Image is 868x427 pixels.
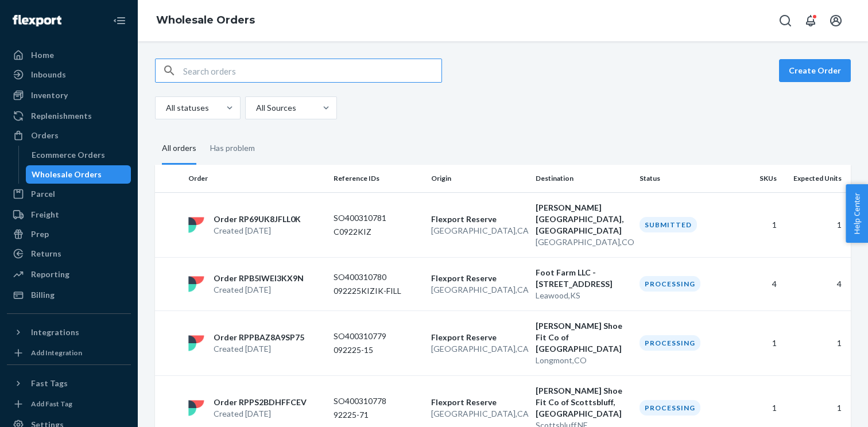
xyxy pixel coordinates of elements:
[31,378,68,389] div: Fast Tags
[210,133,255,163] div: Has problem
[781,165,851,192] th: Expected Units
[7,225,131,243] a: Prep
[733,257,781,310] td: 4
[26,146,131,164] a: Ecommerce Orders
[31,130,59,141] div: Orders
[334,285,422,297] p: 092225KIZIK-FILL
[781,310,851,375] td: 1
[7,46,131,64] a: Home
[31,289,55,301] div: Billing
[334,331,422,342] p: SO400310779
[774,9,797,32] button: Open Search Box
[536,290,631,301] p: Leawood , KS
[779,59,851,82] button: Create Order
[536,385,631,420] p: [PERSON_NAME] Shoe Fit Co of Scottsbluff, [GEOGRAPHIC_DATA]
[7,244,131,263] a: Returns
[147,4,264,37] ol: breadcrumbs
[427,165,531,192] th: Origin
[536,355,631,366] p: Longmont , CO
[165,102,166,114] input: All statuses
[431,225,526,236] p: [GEOGRAPHIC_DATA] , CA
[7,107,131,125] a: Replenishments
[214,408,307,420] p: Created [DATE]
[7,397,131,411] a: Add Fast Tag
[214,332,304,343] p: Order RPPBAZ8A9SP75
[733,165,781,192] th: SKUs
[184,165,329,192] th: Order
[214,225,301,236] p: Created [DATE]
[536,202,631,236] p: [PERSON_NAME] [GEOGRAPHIC_DATA], [GEOGRAPHIC_DATA]
[214,273,304,284] p: Order RPB5IWEI3KX9N
[7,65,131,84] a: Inbounds
[635,165,733,192] th: Status
[334,271,422,283] p: SO400310780
[7,286,131,304] a: Billing
[431,408,526,420] p: [GEOGRAPHIC_DATA] , CA
[334,226,422,238] p: C0922KIZ
[431,284,526,296] p: [GEOGRAPHIC_DATA] , CA
[188,217,204,233] img: flexport logo
[334,344,422,356] p: 092225-15
[188,335,204,351] img: flexport logo
[7,265,131,284] a: Reporting
[162,133,196,165] div: All orders
[799,9,822,32] button: Open notifications
[32,169,102,180] div: Wholesale Orders
[31,90,68,101] div: Inventory
[108,9,131,32] button: Close Navigation
[781,257,851,310] td: 4
[156,14,255,26] a: Wholesale Orders
[793,393,857,421] iframe: Opens a widget where you can chat to one of our agents
[431,332,526,343] p: Flexport Reserve
[31,348,82,358] div: Add Integration
[536,236,631,248] p: [GEOGRAPHIC_DATA] , CO
[214,284,304,296] p: Created [DATE]
[733,192,781,257] td: 1
[214,343,304,355] p: Created [DATE]
[7,86,131,104] a: Inventory
[536,267,631,290] p: Foot Farm LLC - [STREET_ADDRESS]
[31,269,69,280] div: Reporting
[7,205,131,224] a: Freight
[31,228,49,240] div: Prep
[31,69,66,80] div: Inbounds
[26,165,131,184] a: Wholesale Orders
[824,9,847,32] button: Open account menu
[7,323,131,341] button: Integrations
[7,126,131,145] a: Orders
[334,212,422,224] p: SO400310781
[536,320,631,355] p: [PERSON_NAME] Shoe Fit Co of [GEOGRAPHIC_DATA]
[7,346,131,360] a: Add Integration
[781,192,851,257] td: 1
[214,214,301,225] p: Order RP69UK8JFLL0K
[7,374,131,393] button: Fast Tags
[255,102,256,114] input: All Sources
[214,397,307,408] p: Order RPPS2BDHFFCEV
[31,188,55,200] div: Parcel
[31,209,59,220] div: Freight
[640,276,700,292] div: Processing
[31,248,61,259] div: Returns
[431,343,526,355] p: [GEOGRAPHIC_DATA] , CA
[846,184,868,243] button: Help Center
[188,276,204,292] img: flexport logo
[31,399,72,409] div: Add Fast Tag
[640,217,697,232] div: Submitted
[640,335,700,351] div: Processing
[334,395,422,407] p: SO400310778
[329,165,427,192] th: Reference IDs
[733,310,781,375] td: 1
[7,185,131,203] a: Parcel
[32,149,105,161] div: Ecommerce Orders
[188,400,204,416] img: flexport logo
[183,59,441,82] input: Search orders
[531,165,635,192] th: Destination
[431,214,526,225] p: Flexport Reserve
[431,273,526,284] p: Flexport Reserve
[334,409,422,421] p: 92225-71
[31,49,54,61] div: Home
[31,110,92,122] div: Replenishments
[640,400,700,416] div: Processing
[13,15,61,26] img: Flexport logo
